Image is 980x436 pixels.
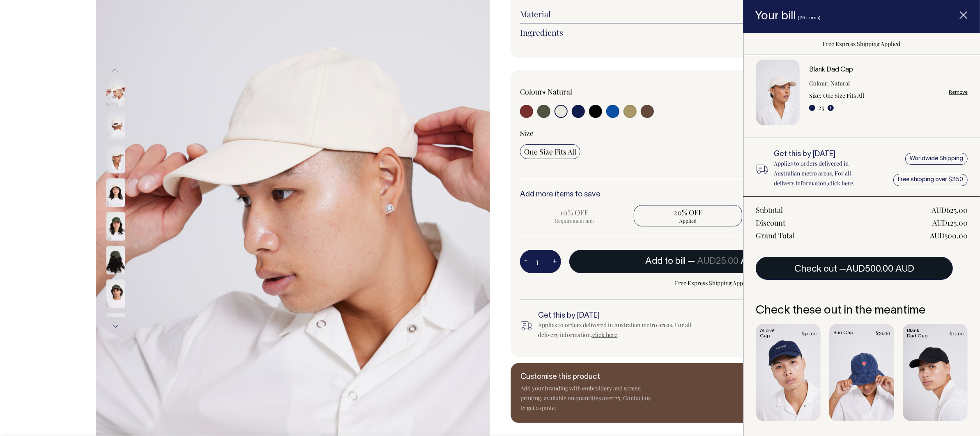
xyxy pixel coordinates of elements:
[828,179,853,187] a: click here
[109,61,122,80] button: Previous
[524,217,625,224] span: Requirement met
[569,278,858,288] span: Free Express Shipping Applied
[538,312,705,320] h6: Get this by [DATE]
[756,257,953,280] button: Check out —AUD500.00 AUD
[106,313,125,342] img: olive
[548,254,561,270] button: +
[524,208,625,217] span: 10% OFF
[520,191,858,199] h6: Add more items to save
[106,279,125,308] img: olive
[809,91,821,101] dt: Size:
[949,90,968,95] a: Remove
[809,67,853,73] a: Blank Dad Cap
[538,320,705,340] div: Applies to orders delivered in Australian metro areas. For all delivery information, .
[109,317,122,336] button: Next
[756,205,783,215] div: Subtotal
[828,105,834,111] button: +
[520,144,580,159] input: One Size Fits All
[634,205,743,226] input: 20% OFF Applied
[520,205,629,226] input: 10% OFF Requirement met
[741,257,782,265] span: AUD20.00
[798,16,821,20] span: (25 items)
[592,331,617,339] a: click here
[756,60,800,126] img: Blank Dad Cap
[520,128,858,138] div: Size
[846,265,914,273] span: AUD500.00 AUD
[756,218,785,228] div: Discount
[106,77,125,106] img: natural
[823,91,864,101] dd: One Size Fits All
[106,212,125,241] img: olive
[774,159,871,188] p: Applies to orders delivered in Australian metro areas. For all delivery information, .
[697,257,739,265] span: AUD25.00
[646,257,686,265] span: Add to bill
[688,257,782,265] span: —
[638,208,738,217] span: 20% OFF
[756,231,795,240] div: Grand Total
[830,78,850,88] dd: Natural
[520,254,531,270] button: -
[756,305,968,317] h6: Check these out in the meantime
[932,218,968,228] div: AUD125.00
[106,178,125,207] img: natural
[930,231,968,240] div: AUD500.00
[548,87,572,97] label: Natural
[774,150,871,159] h6: Get this by [DATE]
[106,145,125,173] img: natural
[106,111,125,140] img: natural
[569,250,858,273] button: Add to bill —AUD25.00AUD20.00
[520,9,858,19] a: Material
[106,246,125,275] img: olive
[520,28,858,37] a: Ingredients
[520,383,652,413] p: Add your branding with embroidery and screen printing, available on quantities over 25. Contact u...
[524,147,576,157] span: One Size Fits All
[543,87,546,97] span: •
[520,373,652,381] h6: Customise this product
[520,87,656,97] div: Colour
[809,105,815,111] button: -
[809,78,829,88] dt: Colour:
[638,217,738,224] span: Applied
[932,205,968,215] div: AUD625.00
[823,40,901,48] span: Free Express Shipping Applied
